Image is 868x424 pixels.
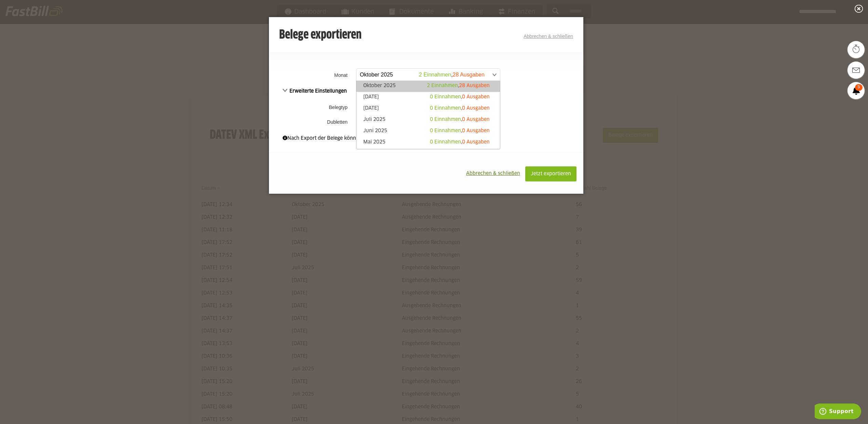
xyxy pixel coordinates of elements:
span: 0 Ausgaben [462,140,490,145]
div: , [430,94,490,100]
span: Jetzt exportieren [531,172,571,176]
button: Jetzt exportieren [525,166,577,181]
h3: Belege exportieren [279,28,362,42]
a: Oktober 2025 [360,82,497,90]
div: , [430,139,490,146]
span: 0 Ausgaben [462,106,490,111]
a: [DATE] [360,105,497,113]
th: Belegtyp [269,98,354,116]
span: 0 Einnahmen [430,95,461,99]
span: 0 Einnahmen [430,106,461,111]
a: [DATE] [360,94,497,101]
span: 5 [855,84,863,91]
span: 2 Einnahmen [427,83,458,88]
iframe: Öffnet ein Widget, in dem Sie weitere Informationen finden [815,404,861,421]
div: Nach Export der Belege können diese nicht mehr bearbeitet werden. [283,135,570,142]
span: 0 Einnahmen [430,117,461,122]
div: , [427,82,490,89]
span: 28 Ausgaben [459,83,490,88]
span: 0 Einnahmen [430,128,461,133]
a: Juni 2025 [360,127,497,135]
div: , [430,127,490,134]
button: Abbrechen & schließen [461,166,525,181]
span: Erweiterte Einstellungen [283,89,347,94]
span: 0 Ausgaben [462,95,490,99]
a: Abbrechen & schließen [524,33,573,39]
a: Mai 2025 [360,139,497,147]
a: Juli 2025 [360,116,497,124]
span: 0 Einnahmen [430,140,461,145]
a: 5 [847,82,865,99]
th: Monat [269,66,354,84]
span: 0 Ausgaben [462,117,490,122]
th: Dubletten [269,116,354,128]
span: 0 Ausgaben [462,128,490,133]
span: Abbrechen & schließen [466,171,520,176]
div: , [430,116,490,123]
div: , [430,105,490,112]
